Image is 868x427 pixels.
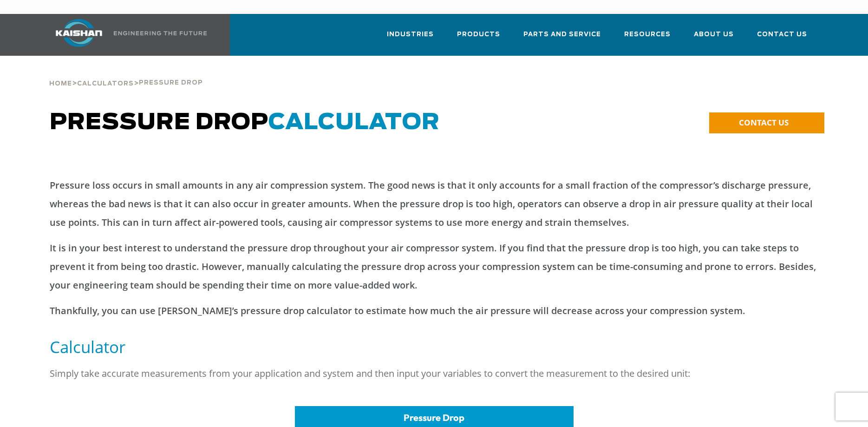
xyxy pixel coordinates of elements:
[44,19,114,47] img: kaishan logo
[387,22,434,54] a: Industries
[523,29,601,40] span: Parts and Service
[624,22,671,54] a: Resources
[49,56,203,91] div: > >
[50,176,819,232] p: Pressure loss occurs in small amounts in any air compression system. The good news is that it onl...
[457,29,500,40] span: Products
[77,81,134,87] span: Calculators
[44,14,209,56] a: Kaishan USA
[757,22,807,54] a: Contact Us
[694,29,734,40] span: About Us
[457,22,500,54] a: Products
[624,29,671,40] span: Resources
[139,80,203,86] span: Pressure Drop
[739,117,789,128] span: CONTACT US
[268,112,440,134] span: CALCULATOR
[694,22,734,54] a: About Us
[49,79,72,87] a: Home
[387,29,434,40] span: Industries
[114,31,207,35] img: Engineering the future
[50,364,819,383] p: Simply take accurate measurements from your application and system and then input your variables ...
[49,81,72,87] span: Home
[50,302,819,320] p: Thankfully, you can use [PERSON_NAME]’s pressure drop calculator to estimate how much the air pre...
[709,112,824,133] a: CONTACT US
[757,29,807,40] span: Contact Us
[50,336,819,357] h5: Calculator
[523,22,601,54] a: Parts and Service
[404,412,464,423] span: Pressure Drop
[77,79,134,87] a: Calculators
[50,112,440,134] span: Pressure Drop
[50,239,819,295] p: It is in your best interest to understand the pressure drop throughout your air compressor system...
